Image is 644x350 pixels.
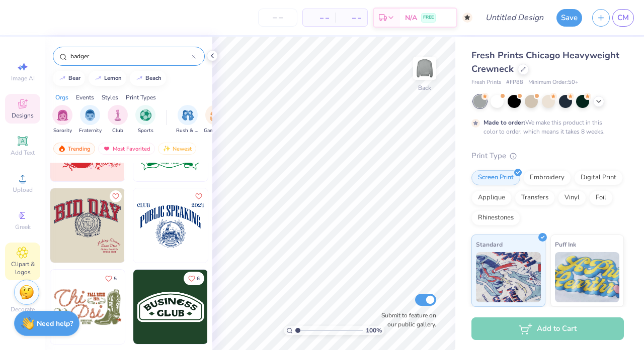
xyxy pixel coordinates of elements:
button: filter button [135,105,155,135]
span: FREE [423,14,434,21]
div: Trending [53,143,95,155]
img: trend_line.gif [58,75,66,81]
span: CM [617,12,629,24]
button: Like [101,272,121,285]
span: Rush & Bid [176,127,199,135]
label: Submit to feature on our public gallery. [376,311,436,329]
span: Image AI [11,74,35,82]
div: filter for Sorority [52,105,72,135]
div: Newest [158,143,196,155]
a: CM [612,9,634,27]
div: Transfers [515,190,555,205]
button: filter button [176,105,199,135]
div: Embroidery [523,170,571,185]
div: filter for Rush & Bid [176,105,199,135]
img: trend_line.gif [94,75,102,81]
input: Try "Alpha" [69,51,192,61]
span: Club [112,127,123,135]
span: – – [309,13,329,23]
img: Club Image [112,109,123,121]
button: beach [130,71,166,86]
div: filter for Club [108,105,128,135]
span: Greek [15,223,31,231]
button: Like [193,190,205,202]
div: Print Type [471,150,624,162]
span: N/A [405,13,417,23]
img: Sports Image [140,109,151,121]
div: bear [68,75,80,81]
span: Fresh Prints Chicago Heavyweight Crewneck [471,49,619,75]
span: – – [341,13,361,23]
div: Events [76,93,94,102]
img: db587e23-f344-4dd8-8fb5-35dd6683f816 [207,270,282,344]
img: trending.gif [58,145,66,152]
img: 233bfcc2-1b97-4141-ba28-b7fc75733990 [124,270,199,344]
img: fd63c3dd-6122-4ffb-851d-b698756a3e16 [133,188,208,263]
span: 100 % [366,326,382,335]
span: Add Text [11,149,35,157]
span: Sorority [53,127,72,135]
input: – – [258,9,297,27]
img: Rush & Bid Image [182,109,194,121]
span: Decorate [11,305,35,313]
div: Print Types [126,93,156,102]
img: Puff Ink [555,252,620,302]
span: Fresh Prints [471,78,501,87]
button: bear [53,71,85,86]
span: Fraternity [79,127,102,135]
button: filter button [204,105,227,135]
img: most_fav.gif [103,145,111,152]
img: Sorority Image [57,109,68,121]
div: beach [145,75,162,81]
div: filter for Sports [135,105,155,135]
span: Game Day [204,127,227,135]
img: Back [415,58,435,78]
img: 77c45756-3191-4136-8116-f42d598967cf [207,188,282,263]
span: Puff Ink [555,239,576,250]
span: # FP88 [506,78,523,87]
div: Foil [589,190,613,205]
span: Upload [13,186,33,194]
div: filter for Fraternity [79,105,102,135]
div: Screen Print [471,170,520,185]
strong: Need help? [37,319,73,328]
span: 5 [114,276,117,281]
img: b036269e-09b2-43ef-9df9-3b815de3381f [124,188,199,263]
button: Like [110,190,122,202]
div: Styles [102,93,118,102]
span: Minimum Order: 50 + [528,78,579,87]
div: Most Favorited [98,143,155,155]
span: Designs [12,111,34,120]
div: Rhinestones [471,210,520,225]
span: Clipart & logos [5,260,40,276]
img: a7c34a1d-328a-4eba-8865-ff624de31f01 [50,270,125,344]
div: filter for Game Day [204,105,227,135]
button: filter button [108,105,128,135]
button: Save [556,9,582,27]
strong: Made to order: [484,119,525,127]
div: Vinyl [558,190,586,205]
div: Back [418,83,431,92]
img: trend_line.gif [135,75,143,81]
div: lemon [104,75,122,81]
input: Untitled Design [477,8,551,28]
img: 1e9d73fe-a32f-4a6a-a0da-359b8d38b4b9 [133,270,208,344]
button: filter button [79,105,102,135]
button: lemon [89,71,126,86]
span: 6 [197,276,200,281]
img: Fraternity Image [85,109,96,121]
span: Sports [138,127,153,135]
div: Orgs [55,93,68,102]
button: Like [184,272,204,285]
span: Standard [476,239,503,250]
div: We make this product in this color to order, which means it takes 8 weeks. [484,118,607,136]
img: Standard [476,252,541,302]
button: filter button [52,105,72,135]
img: Game Day Image [210,109,221,121]
img: f0ece185-73c5-4bf5-8056-65cb382166be [50,188,125,263]
div: Applique [471,190,512,205]
img: Newest.gif [163,145,171,152]
div: Digital Print [574,170,623,185]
